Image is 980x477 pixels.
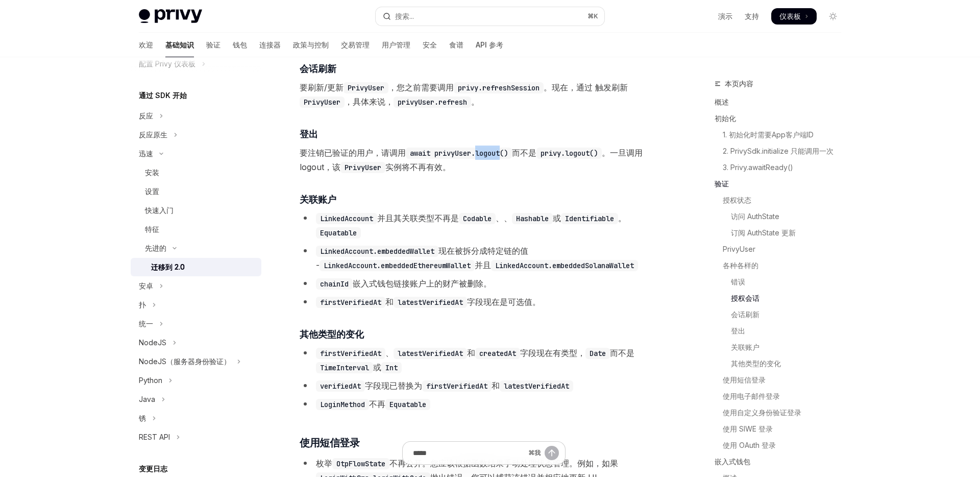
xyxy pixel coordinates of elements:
[731,277,745,286] font: 错误
[341,33,370,57] a: 交易管理
[316,278,353,290] code: chainId
[139,91,187,100] font: 通过 SDK 开始
[723,163,793,172] font: 3. Privy.awaitReady()
[139,433,170,441] font: REST API
[131,428,261,446] button: 切换 REST API 部分
[259,40,281,49] font: 连接器
[377,213,394,223] font: 并且
[300,329,364,340] font: 其他类型的变化
[715,454,849,470] a: 嵌入式钱包
[165,33,194,57] a: 基础知识
[316,399,369,410] code: LoginMethod
[385,399,430,410] code: Equatable
[520,348,585,358] font: 字段现在有类型，
[145,206,174,214] font: 快速入门
[381,362,402,373] code: Int
[459,213,496,224] code: Codable
[723,147,834,155] font: 2. PrivySdk.initialize 只能调用一次
[423,40,437,49] font: 安全
[206,33,220,57] a: 验证
[471,97,479,107] font: 。
[165,40,194,49] font: 基础知识
[139,9,202,23] img: 灯光标志
[344,82,388,93] code: PrivyUser
[476,40,503,49] font: API 参考
[139,338,166,347] font: NodeJS
[139,395,155,403] font: Java
[715,176,849,192] a: 验证
[394,297,467,308] code: latestVerifiedAt
[145,168,159,177] font: 安装
[731,228,796,237] font: 订阅 AuthState 更新
[618,213,626,223] font: 。
[300,437,359,449] font: 使用短信登录
[340,162,385,173] code: PrivyUser
[536,148,602,159] code: privy.logout()
[365,380,422,391] font: 字段现已替换为
[723,408,801,417] font: 使用自定义身份验证登录
[373,362,381,372] font: 或
[467,297,541,307] font: 字段现在是可选值。
[131,390,261,409] button: 切换 Java 部分
[131,315,261,333] button: 切换 Unity 部分
[316,380,365,392] code: verifiedAt
[715,257,849,274] a: 各种各样的
[449,33,463,57] a: 食谱
[233,40,247,49] font: 钱包
[723,245,755,253] font: PrivyUser
[715,110,849,127] a: 初始化
[145,244,166,252] font: 先进的
[394,97,471,108] code: privyUser.refresh
[300,97,345,108] code: PrivyUser
[731,326,745,335] font: 登出
[233,33,247,57] a: 钱包
[131,201,261,220] a: 快速入门
[139,464,167,473] font: 变更日志
[341,40,370,49] font: 交易管理
[475,348,520,359] code: createdAt
[388,82,454,92] font: ，您之前需要调用
[145,187,159,196] font: 设置
[385,348,394,358] font: 、
[316,213,377,224] code: LinkedAccount
[139,357,231,366] font: NodeJS（服务器身份验证）
[385,297,394,307] font: 和
[723,196,751,204] font: 授权状态
[406,148,512,159] code: await privyUser.logout()
[139,33,153,57] a: 欢迎
[139,300,146,309] font: 扑
[715,404,849,421] a: 使用自定义身份验证登录
[715,274,849,290] a: 错误
[587,12,594,20] font: ⌘
[139,40,153,49] font: 欢迎
[259,33,281,57] a: 连接器
[585,348,610,359] code: Date
[715,388,849,404] a: 使用电子邮件登录
[394,213,459,223] font: 其关联类型不再是
[131,296,261,314] button: 切换 Flutter 部分
[139,376,162,385] font: Python
[731,212,779,221] font: 访问 AuthState
[545,446,559,460] button: 发送消息
[131,163,261,182] a: 安装
[723,424,773,433] font: 使用 SIWE 登录
[500,380,573,392] code: latestVerifiedAt
[316,297,385,308] code: firstVerifiedAt
[316,362,373,373] code: TimeInterval
[723,261,758,270] font: 各种各样的
[476,33,503,57] a: API 参考
[715,114,736,123] font: 初始化
[779,12,801,20] font: 仪表板
[139,319,153,328] font: 统一
[715,241,849,257] a: PrivyUser
[723,130,814,139] font: 1. 初始化时需要App客户端ID
[715,306,849,323] a: 会话刷新
[300,194,336,205] font: 关联账户
[467,348,475,358] font: 和
[561,213,618,224] code: Identifiable
[422,380,492,392] code: firstVerifiedAt
[715,421,849,437] a: 使用 SIWE 登录
[145,225,159,233] font: 特征
[715,159,849,176] a: 3. Privy.awaitReady()
[385,162,451,172] font: 实例将不再有效。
